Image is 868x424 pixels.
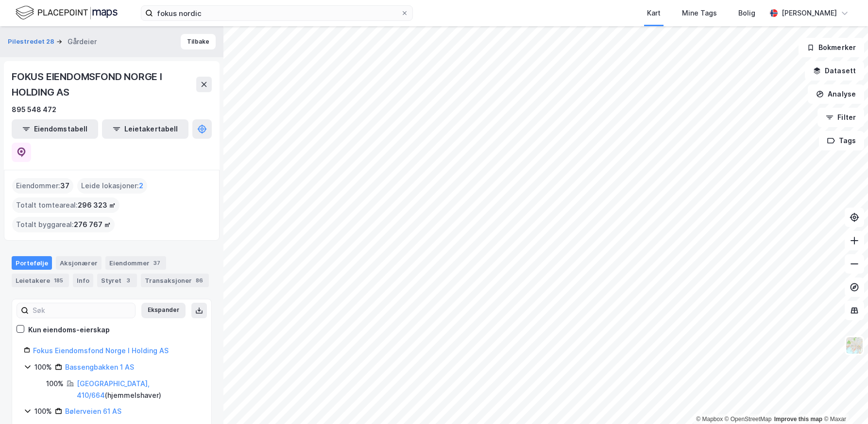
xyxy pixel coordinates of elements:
[845,336,864,355] img: Z
[696,416,723,423] a: Mapbox
[12,256,52,270] div: Portefølje
[817,108,864,127] button: Filter
[12,197,119,213] div: Totalt tomteareal :
[60,180,69,192] span: 37
[12,178,73,194] div: Eiendommer :
[12,274,69,287] div: Leietakere
[799,38,864,57] button: Bokmerker
[102,119,188,139] button: Leietakertabell
[8,37,56,47] button: Pilestredet 28
[65,407,121,415] a: Bølerveien 61 AS
[77,379,150,399] a: [GEOGRAPHIC_DATA], 410/664
[29,303,135,318] input: Søk
[152,258,162,268] div: 37
[139,180,143,192] span: 2
[74,219,111,230] span: 276 767 ㎡
[141,303,186,318] button: Ekspander
[68,36,97,48] div: Gårdeier
[12,104,56,115] div: 895 548 472
[819,377,868,424] iframe: Chat Widget
[123,276,133,285] div: 3
[78,199,116,211] span: 296 323 ㎡
[194,276,205,285] div: 86
[34,406,52,417] div: 100%
[77,378,200,401] div: ( hjemmelshaver )
[56,256,102,270] div: Aksjonærer
[52,276,65,285] div: 185
[16,4,118,21] img: logo.f888ab2527a4732fd821a326f86c7f29.svg
[682,7,717,19] div: Mine Tags
[782,7,837,19] div: [PERSON_NAME]
[181,34,216,49] button: Tilbake
[819,131,864,150] button: Tags
[153,6,401,20] input: Søk på adresse, matrikkel, gårdeiere, leietakere eller personer
[73,274,93,287] div: Info
[12,217,115,232] div: Totalt byggareal :
[12,119,98,139] button: Eiendomstabell
[33,346,169,355] a: Fokus Eiendomsfond Norge I Holding AS
[774,416,822,423] a: Improve this map
[647,7,661,19] div: Kart
[34,361,52,373] div: 100%
[65,363,134,371] a: Bassengbakken 1 AS
[808,84,864,104] button: Analyse
[725,416,772,423] a: OpenStreetMap
[97,274,137,287] div: Styret
[819,377,868,424] div: Kontrollprogram for chat
[738,7,755,19] div: Bolig
[77,178,147,194] div: Leide lokasjoner :
[46,378,64,390] div: 100%
[105,256,166,270] div: Eiendommer
[805,61,864,81] button: Datasett
[12,69,196,100] div: FOKUS EIENDOMSFOND NORGE I HOLDING AS
[28,324,110,336] div: Kun eiendoms-eierskap
[141,274,209,287] div: Transaksjoner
